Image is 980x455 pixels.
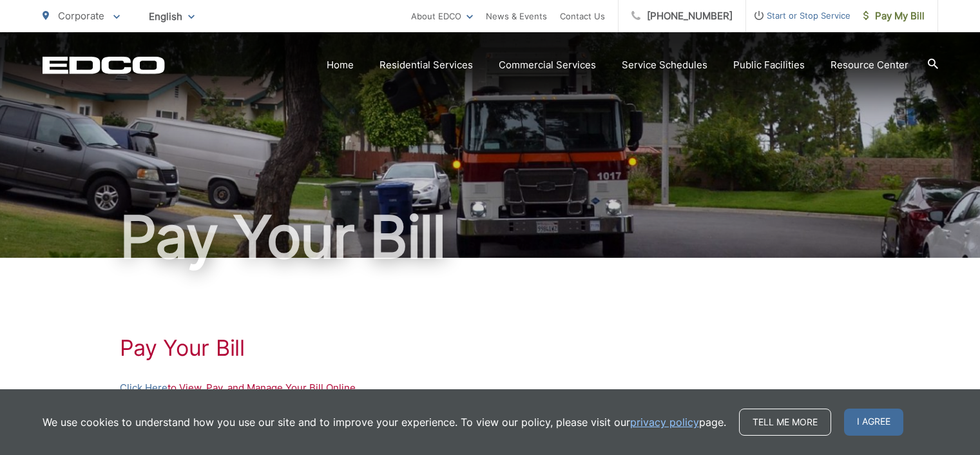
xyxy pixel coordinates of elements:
[120,380,168,396] a: Click Here
[43,205,938,269] h1: Pay Your Bill
[411,8,473,24] a: About EDCO
[560,8,605,24] a: Contact Us
[499,57,596,73] a: Commercial Services
[139,5,204,28] span: English
[831,57,908,73] a: Resource Center
[863,8,925,24] span: Pay My Bill
[120,335,861,361] h1: Pay Your Bill
[630,414,699,430] a: privacy policy
[43,414,726,430] p: We use cookies to understand how you use our site and to improve your experience. To view our pol...
[622,57,707,73] a: Service Schedules
[844,409,903,436] span: I agree
[486,8,547,24] a: News & Events
[733,57,805,73] a: Public Facilities
[380,57,473,73] a: Residential Services
[120,380,861,396] p: to View, Pay, and Manage Your Bill Online
[58,10,104,22] span: Corporate
[327,57,354,73] a: Home
[739,409,831,436] a: Tell me more
[43,56,165,74] a: EDCD logo. Return to the homepage.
